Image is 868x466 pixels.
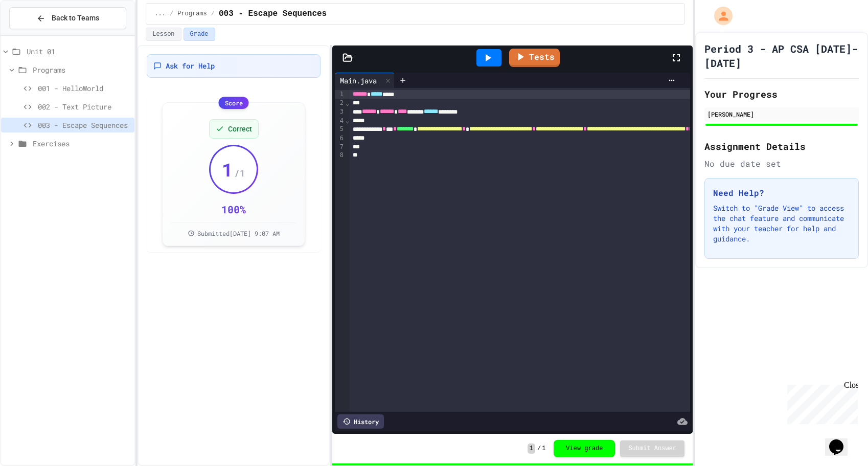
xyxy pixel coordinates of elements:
div: 3 [335,107,345,116]
div: Main.java [335,73,395,88]
div: My Account [703,4,735,28]
div: 5 [335,125,345,134]
div: [PERSON_NAME] [707,109,856,119]
span: Submitted [DATE] 9:07 AM [197,229,280,237]
span: / 1 [234,166,245,180]
div: 8 [335,151,345,160]
span: Programs [33,64,130,75]
span: / [537,445,541,453]
div: Score [219,97,249,109]
span: / [211,10,215,18]
span: / [170,10,173,18]
div: 2 [335,99,345,107]
span: 003 - Escape Sequences [219,8,327,20]
button: Grade [184,28,215,41]
div: No due date set [704,158,859,170]
span: Ask for Help [166,61,215,71]
div: 6 [335,134,345,143]
span: Fold line [345,117,350,124]
span: Exercises [33,138,130,149]
span: 1 [528,443,535,454]
span: Fold line [345,100,350,107]
iframe: chat widget [783,381,858,424]
div: Chat with us now!Close [4,4,71,65]
div: Main.java [335,75,382,86]
span: ... [154,10,166,18]
span: 003 - Escape Sequences [38,120,130,130]
span: Programs [177,10,207,18]
iframe: chat widget [825,425,858,456]
span: Unit 01 [27,46,130,57]
div: 1 [335,90,345,99]
span: Submit Answer [628,445,676,453]
h2: Assignment Details [704,139,859,153]
h3: Need Help? [713,187,850,199]
div: 100 % [221,202,246,216]
button: View grade [554,440,615,457]
span: 1 [222,159,233,180]
h2: Your Progress [704,87,859,101]
p: Switch to "Grade View" to access the chat feature and communicate with your teacher for help and ... [713,203,850,244]
button: Back to Teams [9,7,126,29]
button: Submit Answer [620,440,684,457]
div: 4 [335,117,345,125]
div: 7 [335,143,345,151]
span: Back to Teams [52,13,99,24]
span: Correct [228,124,252,134]
span: 1 [542,445,545,453]
span: 002 - Text Picture [38,101,130,112]
h1: Period 3 - AP CSA [DATE]-[DATE] [704,41,859,70]
div: History [337,414,384,429]
a: Tests [509,49,560,67]
span: 001 - HelloWorld [38,83,130,94]
button: Lesson [146,28,181,41]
